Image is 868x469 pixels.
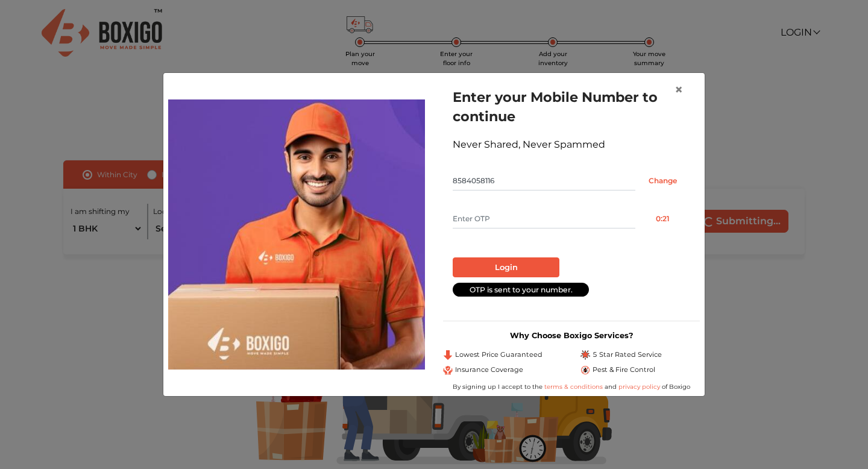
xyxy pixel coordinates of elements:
[453,209,635,228] input: Enter OTP
[443,331,700,340] h3: Why Choose Boxigo Services?
[593,350,662,360] span: 5 Star Rated Service
[453,87,690,126] h1: Enter your Mobile Number to continue
[453,283,589,297] div: OTP is sent to your number.
[168,99,425,370] img: relocation-img
[455,350,542,360] span: Lowest Price Guaranteed
[593,365,655,375] span: Pest & Fire Control
[635,209,690,228] button: 0:21
[544,383,605,391] a: terms & conditions
[675,81,683,98] span: ×
[453,257,559,278] button: Login
[453,171,635,190] input: Mobile No
[635,171,690,190] input: Change
[665,73,693,107] button: Close
[443,382,700,391] div: By signing up I accept to the and of Boxigo
[453,137,690,152] div: Never Shared, Never Spammed
[455,365,523,375] span: Insurance Coverage
[617,383,662,391] a: privacy policy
